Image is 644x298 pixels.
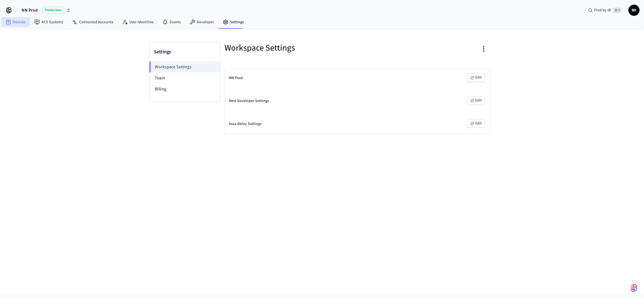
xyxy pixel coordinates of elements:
[158,17,185,27] a: Events
[1,17,30,27] a: Devices
[30,17,68,27] a: ACS Systems
[118,17,158,27] a: User Identities
[229,121,262,127] div: Assa Abloy Settings
[631,284,637,292] img: SeamLogoGradient.69752ec5.svg
[150,83,220,95] li: Billing
[185,17,218,27] a: Developer
[154,48,216,56] h3: Settings
[467,73,485,82] button: Edit
[229,75,243,81] div: NN Prod
[149,61,220,72] li: Workspace Settings
[218,17,248,27] a: Settings
[68,17,118,27] a: Connected Accounts
[229,98,269,104] div: Nest Developer Settings
[584,5,626,15] div: Find by ID⌘ K
[22,7,38,14] span: NN Prod
[467,96,485,105] button: Edit
[629,5,640,16] button: BD
[225,42,354,54] h5: Workspace Settings
[613,7,622,13] span: ⌘ K
[594,7,611,13] span: Find by ID
[629,5,639,15] span: BD
[42,7,64,14] span: Production
[467,119,485,128] button: Edit
[150,72,220,83] li: Team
